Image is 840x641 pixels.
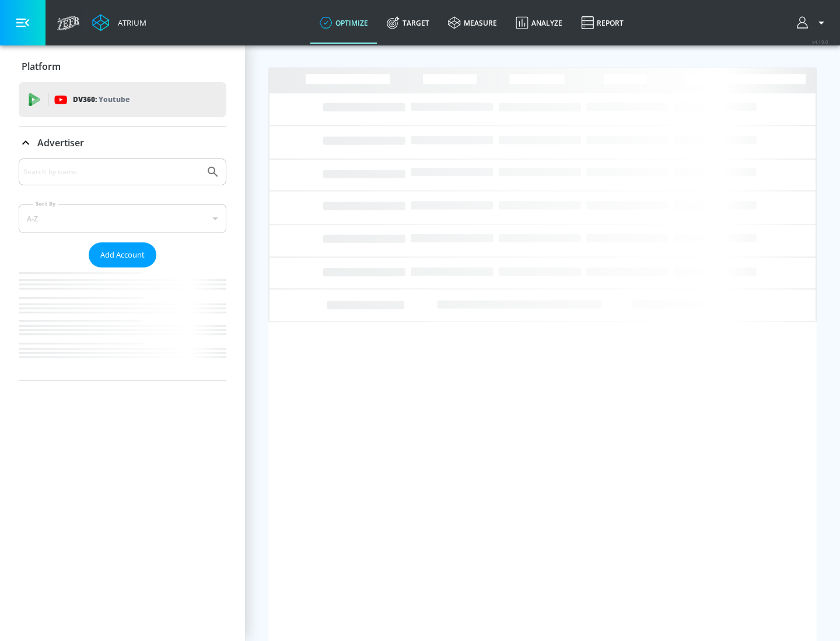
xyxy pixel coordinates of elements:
p: Youtube [99,93,129,105]
input: Search by name [23,164,200,179]
div: A-Z [19,204,226,233]
div: DV360: Youtube [19,82,226,117]
p: DV360: [73,93,129,106]
a: measure [439,2,506,44]
nav: list of Advertiser [19,267,226,381]
div: Platform [19,50,226,83]
label: Sort By [33,200,58,207]
a: Report [572,2,633,44]
button: Add Account [89,242,156,267]
a: optimize [310,2,377,44]
p: Platform [22,60,61,73]
a: Atrium [92,14,146,31]
a: Target [377,2,439,44]
div: Atrium [113,17,146,28]
span: Add Account [100,248,145,262]
a: Analyze [506,2,572,44]
div: Advertiser [19,126,226,159]
span: v 4.19.0 [812,38,828,45]
div: Advertiser [19,159,226,381]
p: Advertiser [37,136,84,149]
